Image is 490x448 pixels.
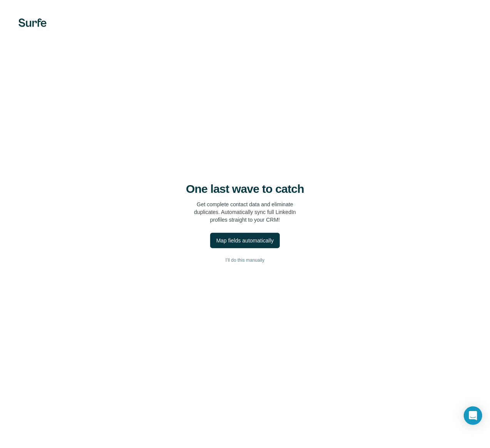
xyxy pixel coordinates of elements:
button: Map fields automatically [210,233,280,248]
button: I’ll do this manually [15,254,475,266]
h4: One last wave to catch [186,182,304,196]
img: Surfe's logo [18,18,47,27]
p: Get complete contact data and eliminate duplicates. Automatically sync full LinkedIn profiles str... [194,201,296,224]
div: Map fields automatically [216,237,274,244]
span: I’ll do this manually [226,257,264,264]
div: Open Intercom Messenger [464,406,482,425]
